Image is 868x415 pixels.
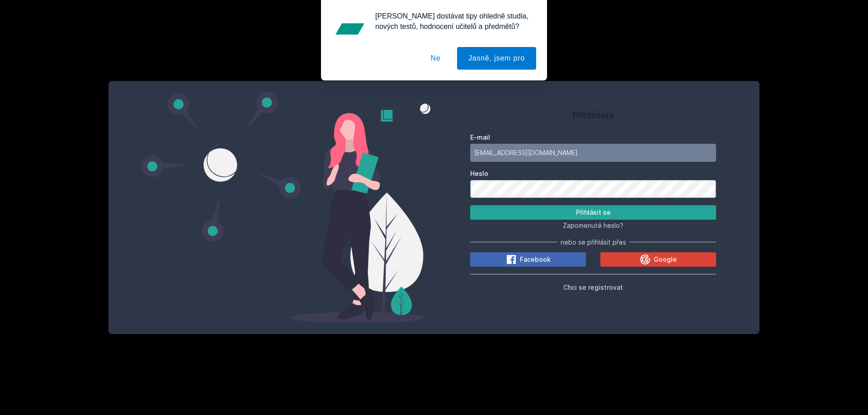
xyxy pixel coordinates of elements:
label: E-mail [470,133,716,142]
span: Zapomenuté heslo? [563,222,623,229]
div: [PERSON_NAME] dostávat tipy ohledně studia, nových testů, hodnocení učitelů a předmětů? [368,11,536,32]
span: Google [654,255,677,264]
span: Facebook [520,255,551,264]
button: Facebook [470,252,586,267]
button: Jasně, jsem pro [457,47,536,70]
button: Přihlásit se [470,205,716,220]
button: Google [600,252,716,267]
span: nebo se přihlásit přes [561,238,626,247]
span: Chci se registrovat [563,283,623,291]
label: Heslo [470,169,716,178]
input: Tvoje e-mailová adresa [470,144,716,162]
img: notification icon [332,11,368,47]
button: Ne [420,47,452,70]
button: Chci se registrovat [563,282,623,292]
h1: Přihlášení [470,108,716,122]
